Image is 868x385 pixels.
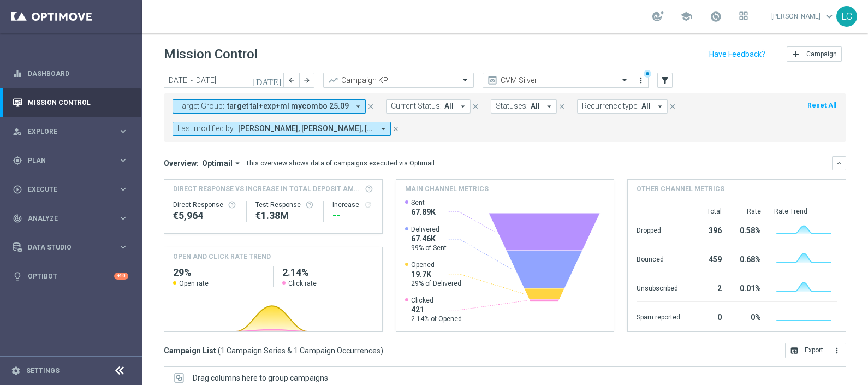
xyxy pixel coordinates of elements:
[246,158,435,168] div: This overview shows data of campaigns executed via Optimail
[12,243,129,252] div: Data Studio keyboard_arrow_right
[828,343,846,358] button: more_vert
[657,73,673,88] button: filter_alt
[491,99,557,114] button: Statuses: All arrow_drop_down
[13,127,118,137] div: Explore
[411,260,461,269] span: Opened
[557,100,567,112] button: close
[823,10,835,22] span: keyboard_arrow_down
[173,209,237,222] div: €5,964
[386,99,471,114] button: Current Status: All arrow_drop_down
[28,128,118,135] span: Explore
[12,272,129,281] button: lightbulb Optibot +10
[118,242,128,252] i: keyboard_arrow_right
[28,262,114,291] a: Optibot
[255,209,315,222] div: €1,380,353
[332,209,373,222] div: --
[496,102,528,111] span: Statuses:
[227,102,349,111] span: target tal+exp+ml mycombo 25.09
[282,266,373,279] h2: 2.14%
[693,221,722,238] div: 396
[680,10,692,22] span: school
[774,207,837,216] div: Rate Trend
[118,126,128,137] i: keyboard_arrow_right
[833,346,841,355] i: more_vert
[558,103,566,110] i: close
[544,102,554,111] i: arrow_drop_down
[367,103,374,110] i: close
[12,127,129,136] button: person_search Explore keyboard_arrow_right
[790,346,799,355] i: open_in_browser
[483,73,633,88] ng-select: CVM Silver
[13,242,118,252] div: Data Studio
[364,200,372,209] button: refresh
[13,262,128,291] div: Optibot
[471,100,480,112] button: close
[411,225,447,234] span: Delivered
[173,184,361,194] span: Direct Response VS Increase In Total Deposit Amount
[411,207,436,217] span: 67.89K
[391,102,442,111] span: Current Status:
[255,200,315,209] div: Test Response
[28,244,118,251] span: Data Studio
[13,185,118,194] div: Execute
[405,184,489,194] h4: Main channel metrics
[323,73,474,88] ng-select: Campaign KPI
[637,250,680,267] div: Bounced
[635,74,646,87] button: more_vert
[28,157,118,164] span: Plan
[28,186,118,193] span: Execute
[411,305,462,315] span: 421
[288,76,295,84] i: arrow_back
[12,98,129,107] button: Mission Control
[28,88,128,117] a: Mission Control
[12,69,129,78] button: equalizer Dashboard
[637,184,724,194] h4: Other channel metrics
[28,215,118,222] span: Analyze
[118,155,128,165] i: keyboard_arrow_right
[444,102,454,111] span: All
[693,307,722,325] div: 0
[13,271,22,281] i: lightbulb
[199,158,246,168] button: Optimail arrow_drop_down
[641,102,651,111] span: All
[637,221,680,238] div: Dropped
[735,207,761,216] div: Rate
[835,159,843,167] i: keyboard_arrow_down
[332,200,373,209] div: Increase
[238,124,374,133] span: Andrea Pierno Francesca Mascarucci Lorenzo Carlevale Marco Cesco + 3 more
[735,221,761,238] div: 0.58%
[531,102,540,111] span: All
[366,100,376,112] button: close
[328,75,338,86] i: trending_up
[193,374,328,382] div: Row Groups
[353,102,363,111] i: arrow_drop_down
[806,99,837,111] button: Reset All
[118,213,128,223] i: keyboard_arrow_right
[669,103,676,110] i: close
[26,368,60,374] a: Settings
[173,122,391,136] button: Last modified by: [PERSON_NAME], [PERSON_NAME], [PERSON_NAME], [PERSON_NAME], [PERSON_NAME], [PER...
[28,59,128,88] a: Dashboard
[832,156,846,170] button: keyboard_arrow_down
[114,273,128,280] div: +10
[472,103,479,110] i: close
[164,346,383,356] h3: Campaign List
[173,200,237,209] div: Direct Response
[233,158,242,168] i: arrow_drop_down
[644,70,651,78] div: There are unsaved changes
[785,346,846,354] multiple-options-button: Export to CSV
[11,366,21,376] i: settings
[173,99,366,114] button: Target Group: target tal+exp+ml mycombo 25.09 arrow_drop_down
[12,185,129,194] div: play_circle_outline Execute keyboard_arrow_right
[637,307,680,325] div: Spam reported
[735,307,761,325] div: 0%
[668,100,677,112] button: close
[218,346,221,356] span: (
[13,59,128,88] div: Dashboard
[13,69,22,79] i: equalizer
[12,214,129,223] div: track_changes Analyze keyboard_arrow_right
[411,315,462,323] span: 2.14% of Opened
